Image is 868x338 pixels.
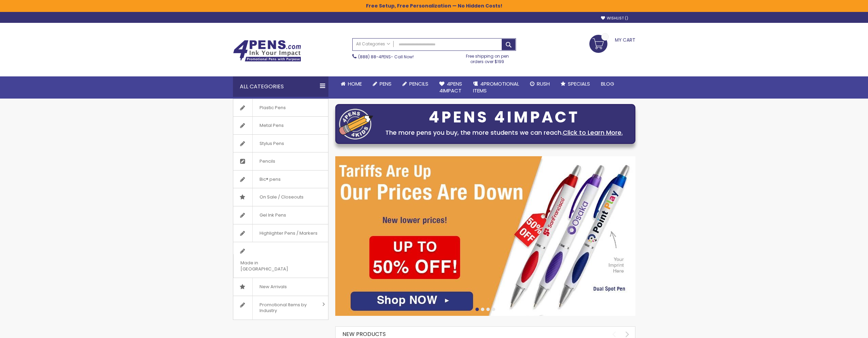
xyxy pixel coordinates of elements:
a: Rush [525,76,555,91]
span: Pencils [252,152,282,170]
span: Gel Ink Pens [252,206,293,224]
a: Specials [555,76,595,91]
span: Highlighter Pens / Markers [252,224,324,242]
span: Pens [380,80,392,87]
span: Rush [537,80,550,87]
span: Home [348,80,362,87]
img: 4Pens Custom Pens and Promotional Products [233,40,301,62]
a: Wishlist [601,16,628,21]
span: Metal Pens [252,117,291,134]
a: (888) 88-4PENS [358,54,391,60]
img: four_pen_logo.png [339,108,373,139]
span: Blog [601,80,614,87]
a: 4PROMOTIONALITEMS [468,76,525,99]
a: Blog [595,76,620,91]
span: On Sale / Closeouts [252,188,310,206]
a: Pencils [397,76,434,91]
a: Metal Pens [233,117,328,134]
span: All Categories [356,41,390,47]
a: Plastic Pens [233,99,328,117]
span: Stylus Pens [252,135,291,152]
div: All Categories [233,76,328,97]
a: Bic® pens [233,171,328,188]
a: Pens [367,76,397,91]
a: 4Pens4impact [434,76,468,99]
a: All Categories [353,39,394,50]
span: Plastic Pens [252,99,293,117]
span: Bic® pens [252,171,288,188]
span: Specials [568,80,590,87]
span: Promotional Items by Industry [252,296,320,320]
a: New Arrivals [233,278,328,296]
a: Gel Ink Pens [233,206,328,224]
span: New Arrivals [252,278,294,296]
span: - Call Now! [358,54,414,60]
img: /cheap-promotional-products.html [335,156,635,316]
span: Made in [GEOGRAPHIC_DATA] [233,254,311,278]
div: 4PENS 4IMPACT [377,110,632,124]
a: Promotional Items by Industry [233,296,328,320]
a: On Sale / Closeouts [233,188,328,206]
span: New Products [342,330,386,338]
span: 4Pens 4impact [439,80,462,94]
a: Made in [GEOGRAPHIC_DATA] [233,242,328,278]
a: Click to Learn More. [563,128,623,137]
a: Stylus Pens [233,135,328,152]
div: Free shipping on pen orders over $199 [459,51,516,64]
span: Pencils [409,80,428,87]
span: 4PROMOTIONAL ITEMS [473,80,519,94]
a: Highlighter Pens / Markers [233,224,328,242]
a: Pencils [233,152,328,170]
a: Home [335,76,367,91]
div: The more pens you buy, the more students we can reach. [377,128,632,137]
